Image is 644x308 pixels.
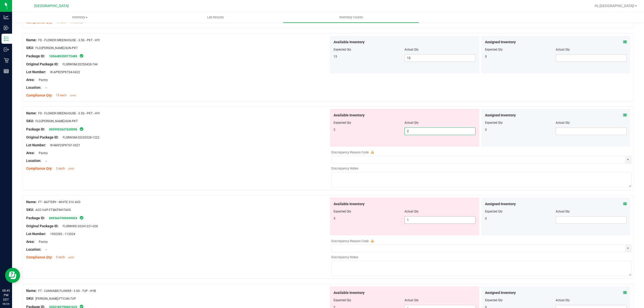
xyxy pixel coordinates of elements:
span: Inventory Counts [333,15,370,20]
span: [DATE] [68,168,74,170]
span: FLO-[PERSON_NAME]-SUN-PKT [35,119,78,123]
span: Area: [26,151,35,155]
span: Package ID: [26,54,45,58]
div: Actual Qty [556,209,627,214]
a: Inventory [12,12,148,23]
inline-svg: Reports [4,69,9,74]
inline-svg: Analytics [4,15,9,20]
span: Original Package ID: [26,135,59,139]
span: FLO-[PERSON_NAME]-SUN-PKT [35,46,78,50]
input: 1 [405,216,475,224]
span: Expected Qty [334,298,351,302]
span: Available Inventory [334,113,365,118]
span: Actual Qty [405,210,419,213]
p: 08:45 PM EDT [2,288,10,302]
a: 1056485359772485 [49,55,77,58]
a: 8493647909049054 [49,216,77,220]
span: Compliance Qty: [26,255,53,259]
span: 2 [334,128,335,131]
span: Area: [26,78,35,82]
div: Actual Qty [556,47,627,52]
span: 2 each [56,167,65,170]
span: Pantry [36,151,48,155]
span: -- [43,248,47,251]
span: Assigned Inventory [485,290,516,295]
span: In Sync [79,126,84,131]
span: Location: [26,247,41,251]
span: FT - CANNABIS FLOWER - 3.5G - 7UP - HYB [38,289,96,293]
span: Available Inventory [334,201,365,207]
span: Name: [26,289,37,293]
span: Location: [26,85,41,90]
span: Package ID: [26,127,45,131]
span: FLSRWWD-20241221-028 [60,225,98,228]
span: select [625,156,631,163]
span: FD - FLOWER GREENHOUSE - 3.5G - PKT - HYI [38,38,100,42]
span: Assigned Inventory [485,113,516,118]
span: Available Inventory [334,39,365,45]
span: Actual Qty [405,48,419,51]
span: Actual Qty [405,298,419,302]
span: ACC-VAP-FT-BATWHTAVD [35,208,71,212]
span: Expected Qty [334,48,351,51]
span: SKU: [26,119,34,123]
span: -- [43,86,47,90]
span: Pantry [36,78,48,82]
inline-svg: Outbound [4,47,9,52]
span: Name: [26,200,37,204]
iframe: Resource center [5,268,20,283]
div: Actual Qty [556,120,627,125]
inline-svg: Inbound [4,25,9,30]
inline-svg: Inventory [4,36,9,41]
span: Pantry [36,240,48,244]
span: select [625,245,631,252]
span: 15 [334,55,337,58]
input: 15 [405,55,475,62]
span: Inventory [12,15,147,20]
span: Name: [26,38,37,42]
span: Compliance Qty: [26,166,53,170]
span: Original Package ID: [26,62,59,66]
span: Discrepancy Reason Code [331,150,369,154]
span: Lot Number: [26,232,46,236]
span: Compliance Qty: [26,93,53,97]
span: Name: [26,111,37,115]
div: 0 [485,216,556,221]
span: [DATE] [68,256,74,259]
div: Expected Qty [485,47,556,52]
span: Area: [26,240,35,244]
span: Actual Qty [405,121,419,124]
span: W-APR25PKT04-0422 [48,70,80,74]
span: [PERSON_NAME]-FT-CAN-7UP [35,297,76,300]
a: Lab Results [148,12,283,23]
div: Expected Qty [485,120,556,125]
span: W-MAY25PKT01-0521 [48,144,80,147]
p: 08/26 [2,302,10,306]
span: Expected Qty [334,210,351,213]
span: [DATE] [70,95,76,97]
span: FT - BATTERY - WHITE 510 AVD [38,200,80,204]
span: 5 [334,217,335,220]
span: Compliance Qty: [26,20,53,24]
span: Original Package ID: [26,224,59,228]
span: Available Inventory [334,290,365,295]
span: Assigned Inventory [485,201,516,207]
span: Lab Results [200,15,231,20]
span: Location: [26,159,41,163]
div: 0 [485,54,556,59]
div: Actual Qty [556,298,627,302]
span: 15 each [56,94,67,97]
div: Expected Qty [485,298,556,302]
div: 0 [485,127,556,132]
span: 1992282 - 112024 [48,232,75,236]
span: SKU: [26,208,34,212]
span: Package ID: [26,216,45,220]
span: Expected Qty [334,121,351,124]
span: FLSRWGM-20250528-1222 [60,136,99,139]
span: SKU: [26,296,34,300]
span: 5 each [56,255,65,259]
span: Hi, [GEOGRAPHIC_DATA]! [595,4,634,8]
inline-svg: Retail [4,58,9,63]
div: Expected Qty [485,209,556,214]
span: Assigned Inventory [485,39,516,45]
